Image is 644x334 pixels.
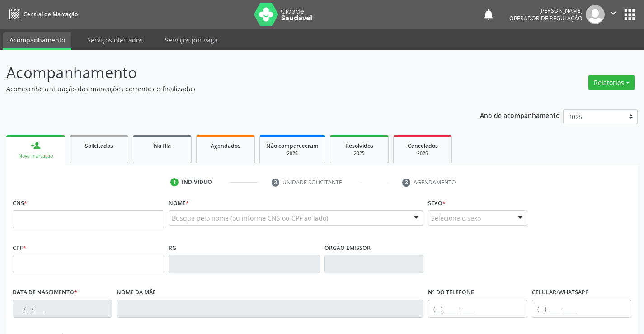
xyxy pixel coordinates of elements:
label: Nome [169,196,189,210]
label: Nome da mãe [117,286,156,300]
div: 2025 [337,150,382,157]
input: (__) _____-_____ [428,300,527,318]
span: Central de Marcação [24,10,78,18]
p: Acompanhe a situação das marcações correntes e finalizadas [6,84,448,94]
div: 2025 [266,150,319,157]
label: Sexo [428,196,446,210]
a: Serviços por vaga [159,32,224,48]
label: Celular/WhatsApp [532,286,589,300]
button:  [605,5,622,24]
label: RG [169,241,176,255]
i:  [608,8,618,18]
span: Solicitados [85,142,113,150]
span: Na fila [154,142,171,150]
div: person_add [31,141,41,151]
div: Indivíduo [182,178,212,186]
label: Órgão emissor [324,241,371,255]
img: img [586,5,605,24]
input: (__) _____-_____ [532,300,631,318]
label: CPF [13,241,26,255]
span: Não compareceram [266,142,319,150]
span: Busque pelo nome (ou informe CNS ou CPF ao lado) [172,213,328,223]
button: Relatórios [588,75,635,90]
span: Agendados [211,142,240,150]
span: Selecione o sexo [431,213,481,223]
p: Acompanhamento [6,61,448,84]
a: Acompanhamento [3,32,71,50]
label: CNS [13,196,27,210]
button: notifications [482,8,495,21]
span: Resolvidos [345,142,373,150]
a: Serviços ofertados [81,32,149,48]
label: Nº do Telefone [428,286,474,300]
div: [PERSON_NAME] [509,7,583,14]
span: Cancelados [408,142,438,150]
div: 2025 [400,150,445,157]
div: 1 [170,178,179,186]
label: Data de nascimento [13,286,77,300]
a: Central de Marcação [6,7,78,22]
div: Nova marcação [13,153,59,160]
input: __/__/____ [13,300,112,318]
button: apps [622,7,638,23]
p: Ano de acompanhamento [480,109,560,121]
span: Operador de regulação [509,14,583,22]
